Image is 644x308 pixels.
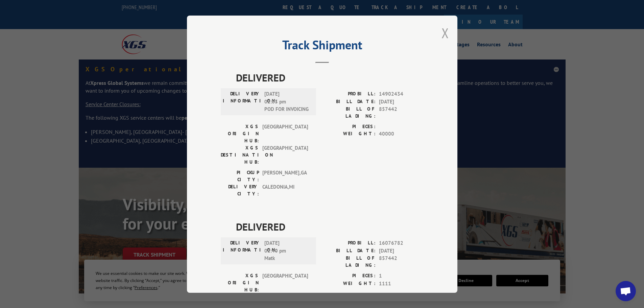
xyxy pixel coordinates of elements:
span: [DATE] 02:40 pm Matk [264,239,310,262]
span: 857442 [379,255,424,269]
label: XGS ORIGIN HUB: [221,123,259,144]
span: [GEOGRAPHIC_DATA] [262,144,308,166]
label: PROBILL: [322,90,376,98]
span: 857442 [379,105,424,120]
span: [DATE] 02:03 pm POD FOR INVOICING [264,90,310,113]
label: XGS DESTINATION HUB: [221,144,259,166]
span: [DATE] [379,247,424,255]
span: DELIVERED [236,70,424,85]
label: WEIGHT: [322,130,376,138]
span: [GEOGRAPHIC_DATA] [262,272,308,293]
span: 14902434 [379,90,424,98]
span: 1111 [379,280,424,287]
h2: Track Shipment [221,40,424,53]
span: DELIVERED [236,219,424,234]
label: BILL DATE: [322,98,376,105]
label: WEIGHT: [322,280,376,287]
label: DELIVERY INFORMATION: [223,90,261,113]
a: Open chat [616,281,636,301]
button: Close modal [442,24,449,42]
span: [GEOGRAPHIC_DATA] [262,123,308,144]
label: XGS ORIGIN HUB: [221,272,259,293]
span: 40000 [379,130,424,138]
label: BILL OF LADING: [322,255,376,269]
label: BILL OF LADING: [322,105,376,120]
span: 1 [379,272,424,280]
label: DELIVERY INFORMATION: [223,239,261,262]
label: DELIVERY CITY: [221,183,259,197]
label: PIECES: [322,272,376,280]
label: BILL DATE: [322,247,376,255]
span: [DATE] [379,98,424,105]
span: 16076782 [379,239,424,247]
label: PROBILL: [322,239,376,247]
label: PIECES: [322,123,376,130]
span: CALEDONIA , MI [262,183,308,197]
span: [PERSON_NAME] , GA [262,169,308,183]
label: PICKUP CITY: [221,169,259,183]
